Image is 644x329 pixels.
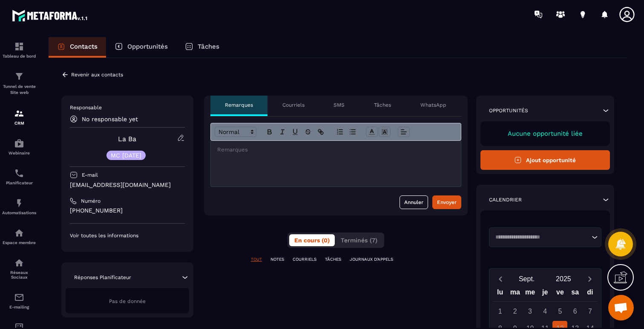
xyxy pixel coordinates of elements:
[127,43,168,50] p: Opportunités
[289,234,335,246] button: En cours (0)
[492,233,590,242] input: Search for option
[282,102,305,108] p: Courriels
[480,150,610,170] button: Ajout opportunité
[14,108,24,119] img: formation
[14,71,24,82] img: formation
[582,273,598,285] button: Next month
[251,256,262,262] p: TOUT
[509,271,545,286] button: Open months overlay
[2,65,36,102] a: formationformationTunnel de vente Site web
[70,104,185,111] p: Responsable
[2,181,36,185] p: Planificateur
[74,274,131,281] p: Réponses Planificateur
[437,198,457,207] div: Envoyer
[14,41,24,52] img: formation
[111,152,141,158] p: MC [DATE]
[545,271,582,286] button: Open years overlay
[2,84,36,96] p: Tunnel de vente Site web
[70,43,98,50] p: Contacts
[71,72,123,78] p: Revenir aux contacts
[333,102,345,108] p: SMS
[552,286,567,301] div: ve
[294,237,330,244] span: En cours (0)
[2,192,36,221] a: automationsautomationsAutomatisations
[14,198,24,208] img: automations
[12,8,89,23] img: logo
[341,237,377,244] span: Terminés (7)
[583,286,598,301] div: di
[14,228,24,238] img: automations
[2,251,36,286] a: social-networksocial-networkRéseaux Sociaux
[2,121,36,125] p: CRM
[2,162,36,192] a: schedulerschedulerPlanificateur
[2,270,36,280] p: Réseaux Sociaux
[2,132,36,162] a: automationsautomationsWebinaire
[2,54,36,58] p: Tableau de bord
[538,286,552,301] div: je
[2,240,36,245] p: Espace membre
[508,304,523,319] div: 2
[2,305,36,309] p: E-mailing
[82,172,98,178] p: E-mail
[14,168,24,178] img: scheduler
[70,181,185,189] p: [EMAIL_ADDRESS][DOMAIN_NAME]
[492,286,507,301] div: lu
[2,210,36,215] p: Automatisations
[568,304,583,319] div: 6
[106,37,176,58] a: Opportunités
[374,102,391,108] p: Tâches
[489,107,528,114] p: Opportunités
[14,258,24,268] img: social-network
[568,286,583,301] div: sa
[70,207,185,215] p: [PHONE_NUMBER]
[489,196,522,203] p: Calendrier
[538,304,552,319] div: 4
[489,227,602,247] div: Search for option
[2,35,36,65] a: formationformationTableau de bord
[81,198,101,204] p: Numéro
[109,298,146,304] span: Pas de donnée
[493,273,509,285] button: Previous month
[489,130,602,137] p: Aucune opportunité liée
[225,102,253,108] p: Remarques
[2,286,36,316] a: emailemailE-mailing
[176,37,228,58] a: Tâches
[14,292,24,303] img: email
[432,195,461,209] button: Envoyer
[198,43,219,50] p: Tâches
[508,286,523,301] div: ma
[2,221,36,251] a: automationsautomationsEspace membre
[608,295,634,320] div: Ouvrir le chat
[2,151,36,155] p: Webinaire
[2,102,36,132] a: formationformationCRM
[400,195,428,209] button: Annuler
[82,116,138,122] p: No responsable yet
[14,138,24,148] img: automations
[70,232,185,239] p: Voir toutes les informations
[336,234,382,246] button: Terminés (7)
[293,256,316,262] p: COURRIELS
[420,102,446,108] p: WhatsApp
[493,304,508,319] div: 1
[350,256,393,262] p: JOURNAUX D'APPELS
[583,304,598,319] div: 7
[523,304,538,319] div: 3
[325,256,341,262] p: TÂCHES
[49,37,106,58] a: Contacts
[552,304,567,319] div: 5
[118,135,136,143] a: La Ba
[270,256,284,262] p: NOTES
[523,286,538,301] div: me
